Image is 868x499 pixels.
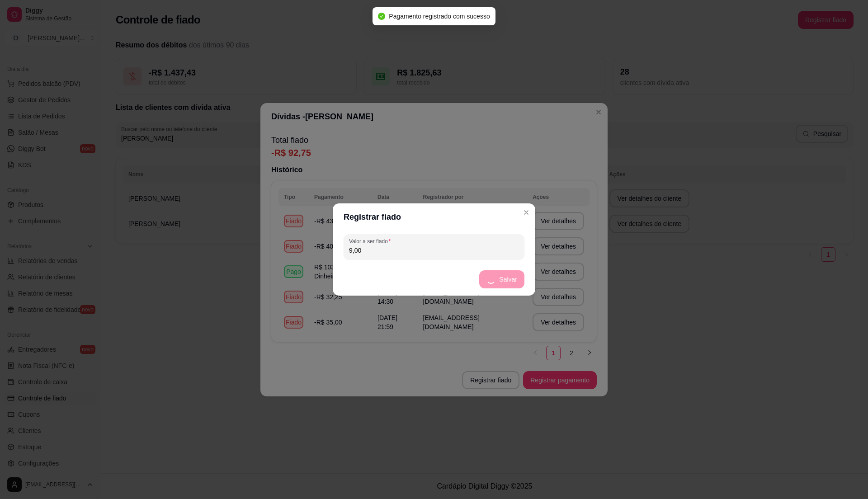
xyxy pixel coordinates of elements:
input: Valor a ser fiado [349,246,519,255]
span: Pagamento registrado com sucesso [389,13,490,20]
button: Close [519,205,533,220]
label: Valor a ser fiado [349,237,394,245]
header: Registrar fiado [333,203,535,231]
span: check-circle [378,13,385,20]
